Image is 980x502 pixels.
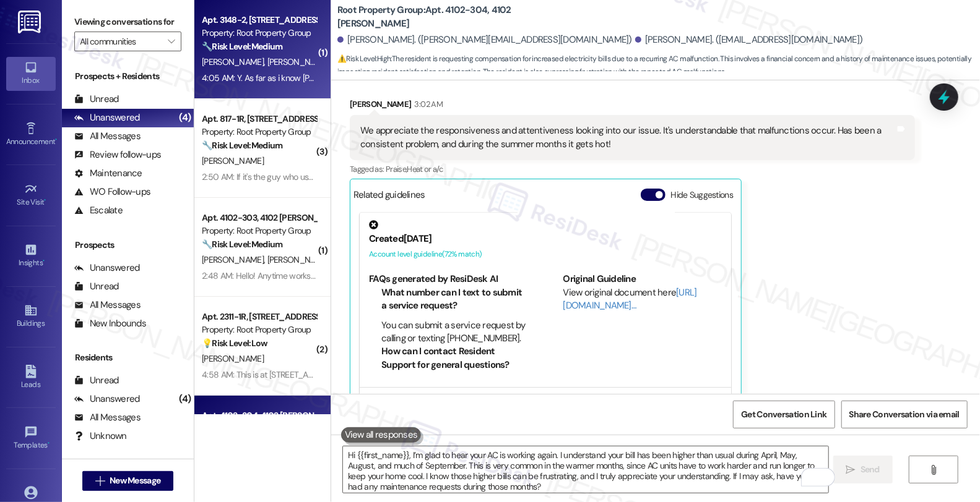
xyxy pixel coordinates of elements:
[62,351,194,364] div: Residents
[45,196,46,205] span: •
[381,346,528,372] li: How can I contact Resident Support for general questions?
[407,164,443,174] span: Heat or a/c
[369,233,722,246] div: Created [DATE]
[55,135,57,144] span: •
[741,408,826,421] span: Get Conversation Link
[6,239,56,273] a: Insights •
[267,254,329,265] span: [PERSON_NAME]
[635,33,863,46] div: [PERSON_NAME]. ([EMAIL_ADDRESS][DOMAIN_NAME])
[74,280,119,293] div: Unread
[176,108,194,127] div: (4)
[62,70,194,83] div: Prospects + Residents
[381,287,528,313] li: What number can I text to submit a service request?
[202,353,264,364] span: [PERSON_NAME]
[846,465,856,475] i: 
[18,11,43,33] img: ResiDesk Logo
[360,124,895,151] div: We appreciate the responsiveness and attentiveness looking into our issue. It's understandable th...
[202,14,316,27] div: Apt. 3148-2, [STREET_ADDRESS]
[563,287,697,312] a: [URL][DOMAIN_NAME]…
[337,54,391,64] strong: ⚠️ Risk Level: High
[6,300,56,333] a: Buildings
[74,299,141,312] div: All Messages
[337,53,980,79] span: : The resident is requesting compensation for increased electricity bills due to a recurring AC m...
[6,57,56,90] a: Inbox
[74,374,119,387] div: Unread
[929,465,939,475] i: 
[74,167,142,180] div: Maintenance
[386,164,407,174] span: Praise ,
[369,249,722,262] div: Account level guideline ( 72 % match)
[74,411,141,424] div: All Messages
[202,72,498,83] div: 4:05 AM: Y. As far as i know [PERSON_NAME] hasn't reported any more leaks since
[833,456,893,483] button: Send
[353,189,425,206] div: Related guidelines
[202,323,316,336] div: Property: Root Property Group
[202,409,316,422] div: Apt. 4102-304, 4102 [PERSON_NAME]
[202,155,264,166] span: [PERSON_NAME]
[202,56,267,67] span: [PERSON_NAME]
[381,320,528,346] li: You can submit a service request by calling or texting [PHONE_NUMBER].
[202,113,316,125] div: Apt. 817-1R, [STREET_ADDRESS]
[202,254,267,265] span: [PERSON_NAME]
[168,36,175,46] i: 
[74,393,140,406] div: Unanswered
[849,408,960,421] span: Share Conversation via email
[74,130,141,143] div: All Messages
[412,98,443,111] div: 3:02 AM
[80,32,162,51] input: All communities
[74,317,146,330] div: New Inbounds
[267,56,329,67] span: [PERSON_NAME]
[202,338,267,349] strong: 💡 Risk Level: Low
[343,446,828,493] textarea: To enrich screen reader interactions, please activate Accessibility in Grammarly extension settings
[6,179,56,212] a: Site Visit •
[337,33,632,46] div: [PERSON_NAME]. ([PERSON_NAME][EMAIL_ADDRESS][DOMAIN_NAME])
[74,111,140,124] div: Unanswered
[369,273,498,286] b: FAQs generated by ResiDesk AI
[74,430,127,443] div: Unknown
[337,4,585,30] b: Root Property Group: Apt. 4102-304, 4102 [PERSON_NAME]
[48,439,50,448] span: •
[202,270,638,281] div: 2:48 AM: Hello! Anytime works really. They are able to come in if I'm not home, but need to be ca...
[176,389,194,409] div: (4)
[670,189,733,202] label: Hide Suggestions
[733,401,835,428] button: Get Conversation Link
[202,171,865,182] div: 2:50 AM: If it's the guy who usually comes once a month he's always been great and always left th...
[841,401,968,428] button: Share Conversation via email
[202,27,316,40] div: Property: Root Property Group
[202,369,340,380] div: 4:58 AM: This is at [STREET_ADDRESS]
[202,211,316,224] div: Apt. 4102-303, 4102 [PERSON_NAME]
[74,262,140,274] div: Unanswered
[62,239,194,252] div: Prospects
[202,41,282,52] strong: 🔧 Risk Level: Medium
[82,471,174,491] button: New Message
[43,257,45,265] span: •
[202,310,316,323] div: Apt. 2311-1R, [STREET_ADDRESS]
[202,125,316,138] div: Property: Root Property Group
[110,474,160,487] span: New Message
[74,12,181,32] label: Viewing conversations for
[563,287,722,313] div: View original document here
[350,160,915,178] div: Tagged as:
[74,148,161,161] div: Review follow-ups
[202,140,282,151] strong: 🔧 Risk Level: Medium
[350,98,915,115] div: [PERSON_NAME]
[6,361,56,394] a: Leads
[74,93,119,106] div: Unread
[202,224,316,237] div: Property: Root Property Group
[6,422,56,455] a: Templates •
[861,463,880,476] span: Send
[202,239,282,250] strong: 🔧 Risk Level: Medium
[95,476,105,486] i: 
[563,273,636,286] b: Original Guideline
[74,185,150,198] div: WO Follow-ups
[74,204,123,217] div: Escalate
